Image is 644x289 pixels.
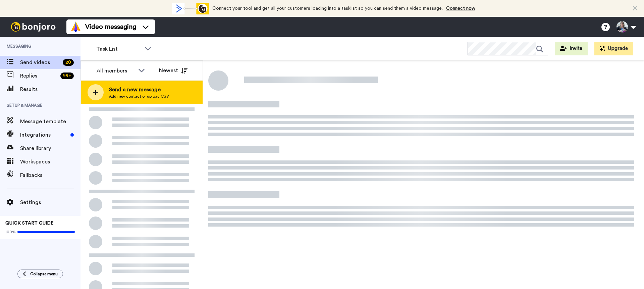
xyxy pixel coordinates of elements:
button: Newest [154,64,193,77]
span: Replies [20,72,58,80]
span: Integrations [20,131,68,139]
div: 20 [63,59,74,66]
span: Message template [20,117,80,126]
span: Connect your tool and get all your customers loading into a tasklist so you can send them a video... [212,6,443,11]
button: Invite [555,42,588,55]
span: 100% [5,229,16,235]
span: Workspaces [20,158,80,166]
span: Share library [20,144,80,152]
div: animation [172,3,209,14]
img: vm-color.svg [70,21,81,32]
button: Collapse menu [17,270,63,278]
span: Collapse menu [30,271,58,277]
span: Fallbacks [20,171,80,179]
div: All members [97,67,135,75]
span: Video messaging [85,22,136,32]
a: Connect now [446,6,475,11]
span: Add new contact or upload CSV [109,94,169,99]
span: Task List [96,45,141,53]
span: Settings [20,198,80,206]
div: 99 + [60,73,74,79]
span: QUICK START GUIDE [5,221,54,226]
button: Upgrade [594,42,633,55]
span: Send videos [20,58,60,66]
span: Send a new message [109,86,169,94]
img: bj-logo-header-white.svg [8,22,58,32]
span: Results [20,85,80,93]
